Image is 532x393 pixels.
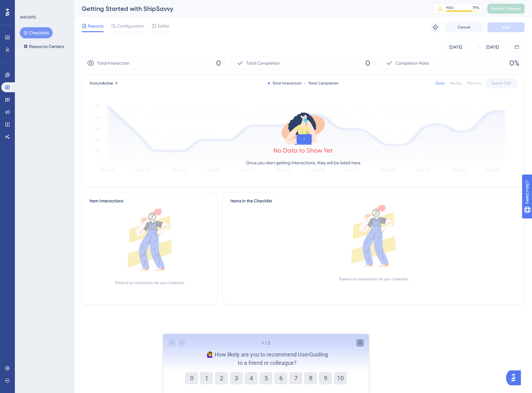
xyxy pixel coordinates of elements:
[20,41,68,52] button: Resource Centers
[216,58,221,68] span: 0
[268,81,302,86] div: Total Interaction
[246,59,280,67] span: Total Completion
[445,22,482,32] button: Cancel
[89,81,113,86] span: Status:
[487,4,525,14] button: Publish Changes
[502,25,510,30] span: Save
[304,81,338,86] div: Total Completion
[450,81,462,86] div: Weekly
[458,25,470,30] span: Cancel
[491,6,521,11] span: Publish Changes
[230,197,517,205] div: Items in the Checklist
[115,280,185,285] div: There is no interaction for your checklist.
[473,5,479,10] div: 79 %
[102,81,113,85] span: Active
[492,81,511,86] span: Export CSV
[339,277,409,282] div: There is no interaction for your checklist.
[117,22,144,30] span: Configuration
[506,369,525,387] iframe: UserGuiding AI Assistant Launcher
[89,197,123,205] div: Item Interactions
[246,159,360,166] p: Once you start getting interactions, they will be listed here
[449,43,462,51] div: [DATE]
[467,81,481,86] div: Monthly
[446,5,454,10] div: MAU
[273,146,333,155] div: No Data to Show Yet
[509,58,519,68] span: 0%
[20,15,36,20] div: WIDGETS
[82,4,417,13] div: Getting Started with ShipSavvy
[88,22,103,30] span: Reports
[486,78,517,88] button: Export CSV
[486,43,499,51] div: [DATE]
[436,81,445,86] div: Daily
[158,22,169,30] span: Editor
[97,59,129,67] span: Total Interaction
[20,27,53,38] button: Checklists
[365,58,370,68] span: 0
[395,59,429,67] span: Completion Rate
[15,2,39,9] span: Need Help?
[487,22,525,32] button: Save
[163,334,369,393] iframe: UserGuiding Survey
